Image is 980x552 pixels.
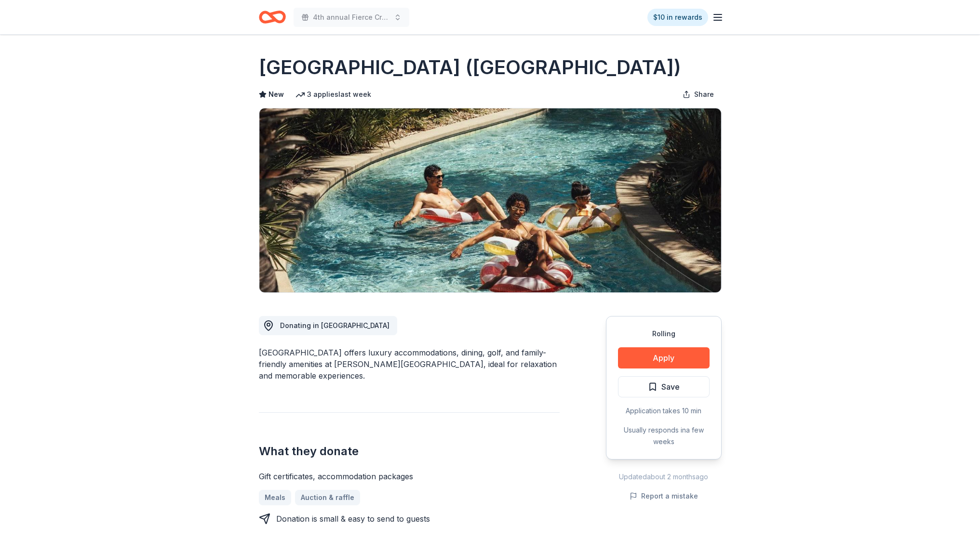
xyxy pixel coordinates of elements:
[259,471,560,482] div: Gift certificates, accommodation packages
[259,490,291,505] a: Meals
[295,490,360,505] a: Auction & raffle
[259,6,286,28] a: Home
[618,328,710,340] div: Rolling
[606,471,722,483] div: Updated about 2 months ago
[647,9,708,26] a: $10 in rewards
[276,513,430,525] div: Donation is small & easy to send to guests
[694,89,714,100] span: Share
[618,424,710,447] div: Usually responds in a few weeks
[259,444,560,459] h2: What they donate
[675,85,722,104] button: Share
[259,347,560,381] div: [GEOGRAPHIC_DATA] offers luxury accommodations, dining, golf, and family-friendly amenities at [P...
[313,12,390,23] span: 4th annual Fierce Creatives
[295,89,371,100] div: 3 applies last week
[618,376,710,397] button: Save
[618,405,710,417] div: Application takes 10 min
[280,321,389,329] span: Donating in [GEOGRAPHIC_DATA]
[268,89,284,100] span: New
[259,54,681,81] h1: [GEOGRAPHIC_DATA] ([GEOGRAPHIC_DATA])
[618,347,710,368] button: Apply
[630,490,698,502] button: Report a mistake
[259,108,721,292] img: Image for Four Seasons Resort (Orlando)
[294,8,409,27] button: 4th annual Fierce Creatives
[661,381,680,393] span: Save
